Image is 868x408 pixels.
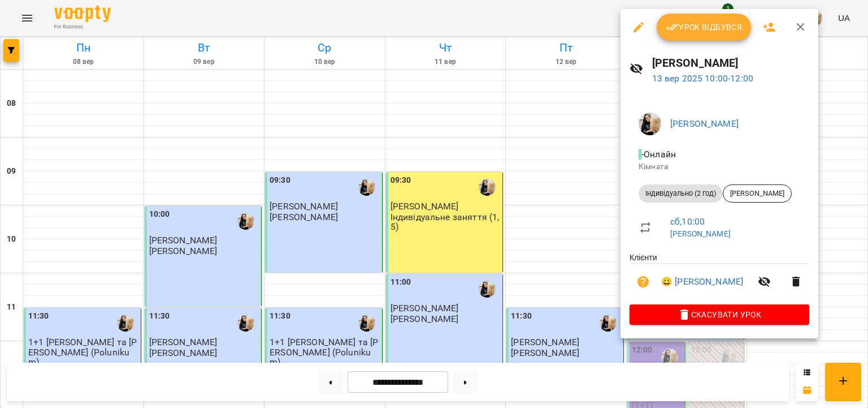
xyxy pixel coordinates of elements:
[666,20,743,34] span: Урок відбувся
[670,229,731,238] a: [PERSON_NAME]
[652,73,753,84] a: 13 вер 2025 10:00-12:00
[639,149,678,160] span: - Онлайн
[639,161,800,173] p: Кімната
[670,118,739,129] a: [PERSON_NAME]
[652,54,810,72] h6: [PERSON_NAME]
[630,304,809,325] button: Скасувати Урок
[670,216,705,227] a: сб , 10:00
[639,188,723,199] span: Індивідуально (2 год)
[630,252,809,304] ul: Клієнти
[630,268,657,295] button: Візит ще не сплачено. Додати оплату?
[661,275,743,289] a: 😀 [PERSON_NAME]
[723,188,791,199] span: [PERSON_NAME]
[639,308,800,321] span: Скасувати Урок
[639,113,661,135] img: e5f873b026a3950b3a8d4ef01e3c1baa.jpeg
[723,184,792,203] div: [PERSON_NAME]
[657,14,752,41] button: Урок відбувся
